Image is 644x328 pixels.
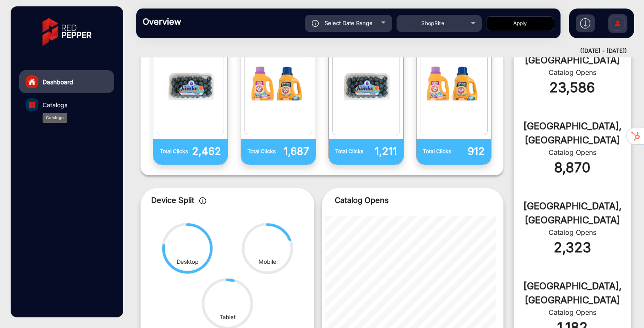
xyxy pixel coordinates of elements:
[526,199,618,227] div: [GEOGRAPHIC_DATA], [GEOGRAPHIC_DATA]
[36,11,98,53] img: vmg-logo
[454,144,484,159] p: 912
[609,10,627,40] img: Sign%20Up.svg
[526,147,618,157] div: Catalog Opens
[325,20,373,26] span: Select Date Range
[160,148,190,155] p: Total Clicks
[128,47,627,55] div: ([DATE] - [DATE])
[247,148,278,155] p: Total Clicks
[190,144,221,159] p: 2,462
[220,313,236,322] div: Tablet
[526,227,618,237] div: Catalog Opens
[43,113,67,123] div: Catalogs
[159,40,222,133] img: catalog
[423,148,454,155] p: Total Clicks
[278,144,309,159] p: 1,687
[526,279,618,307] div: [GEOGRAPHIC_DATA], [GEOGRAPHIC_DATA]
[259,258,276,266] div: Mobile
[247,40,310,133] img: catalog
[312,20,319,27] img: icon
[423,40,485,133] img: catalog
[486,16,554,31] button: Apply
[199,197,207,204] img: icon
[526,67,618,77] div: Catalog Opens
[580,18,590,29] img: h2download.svg
[143,17,262,27] h3: Overview
[366,144,397,159] p: 1,211
[335,194,491,206] p: Catalog Opens
[526,77,618,98] div: 23,586
[177,258,198,266] div: Desktop
[43,100,67,109] span: Catalogs
[335,40,397,133] img: catalog
[526,237,618,258] div: 2,323
[151,196,194,205] span: Device Split
[28,78,36,86] img: home
[526,119,618,147] div: [GEOGRAPHIC_DATA], [GEOGRAPHIC_DATA]
[19,70,114,93] a: Dashboard
[43,77,73,86] span: Dashboard
[526,157,618,178] div: 8,870
[526,307,618,317] div: Catalog Opens
[29,102,35,108] img: catalog
[335,148,366,155] p: Total Clicks
[421,20,444,26] span: ShopRite
[19,93,114,116] a: Catalogs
